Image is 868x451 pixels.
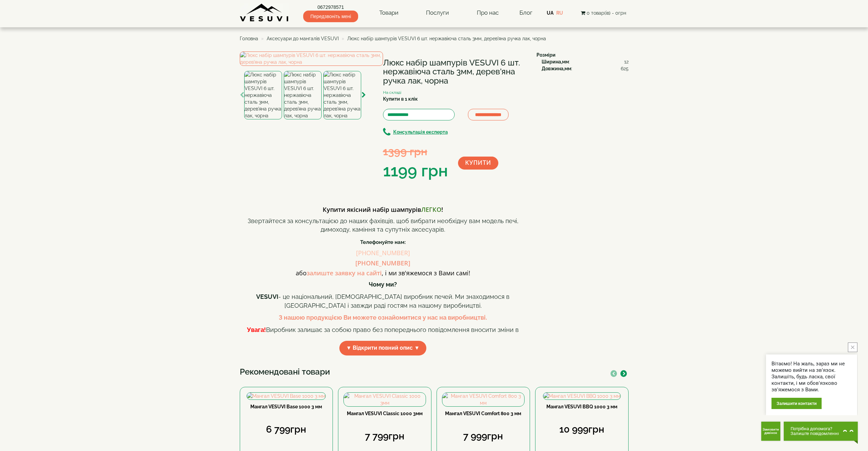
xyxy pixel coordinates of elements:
img: Люкс набір шампурів VESUVI 6 шт. нержавіюча сталь 3мм, дерев'яна ручка лак, чорна [323,71,361,119]
a: Товари [372,5,405,21]
b: Розміри [536,52,556,58]
font: ЛЕГКО [421,205,441,214]
span: 12 [624,58,629,65]
div: : [542,58,629,65]
button: close button [848,343,857,352]
img: Люкс набір шампурів VESUVI 6 шт. нержавіюча сталь 3мм, дерев'яна ручка лак, чорна [240,52,383,66]
small: На складі [383,90,401,95]
img: Люкс набір шампурів VESUVI 6 шт. нержавіюча сталь 3мм, дерев'яна ручка лак, чорна [244,71,282,119]
img: Мангал VESUVI Classic 1000 3мм [344,393,426,406]
a: Головна [240,36,258,41]
b: VESUVI [256,293,278,300]
img: Мангал VESUVI Comfort 800 3 мм [442,393,524,406]
h3: Рекомендовані товари [240,367,629,376]
a: [PHONE_NUMBER] [355,259,410,267]
a: Мангал VESUVI BBQ 1000 3 мм [546,404,617,409]
div: 7 999грн [442,430,525,443]
div: 10 999грн [541,423,623,436]
div: Залишити контакти [771,398,822,409]
b: Консультація експерта [393,129,448,135]
img: Мангал VESUVI BBQ 1000 3 мм [543,393,620,399]
img: Люкс набір шампурів VESUVI 6 шт. нержавіюча сталь 3мм, дерев'яна ручка лак, чорна [284,71,322,119]
b: Чому ми? [369,281,397,288]
span: ▼ Відкрити повний опис ▼ [339,341,427,355]
p: Виробник залишає за собою право без попереднього повідомлення вносити зміни в дизайн і конструкці... [240,325,526,343]
div: : [542,65,629,72]
a: Мангал VESUVI Base 1000 3 мм [250,404,322,409]
b: Телефонуйте нам: [360,239,406,245]
b: Купити якісний набір шампурів ! [323,205,443,214]
a: 0672978571 [303,4,358,11]
button: Chat button [784,422,858,441]
div: 1399 грн [383,144,448,159]
a: Про нас [470,5,505,21]
div: 7 799грн [343,430,426,443]
p: - це національний, [DEMOGRAPHIC_DATA] виробник печей. Ми знаходимося в [GEOGRAPHIC_DATA] і завжди... [240,292,526,310]
span: 0 товар(ів) - 0грн [587,10,626,16]
a: Аксесуари до мангалів VESUVI [267,36,339,41]
img: Мангал VESUVI Base 1000 3 мм [247,393,325,399]
a: RU [556,10,563,16]
button: 0 товар(ів) - 0грн [579,9,628,17]
h4: або , і ми зв'яжемося з Вами самі! [240,270,526,277]
a: Послуги [419,5,456,21]
span: Люкс набір шампурів VESUVI 6 шт. нержавіюча сталь 3мм, дерев'яна ручка лак, чорна [347,36,546,41]
div: 1199 грн [383,159,448,183]
a: Мангал VESUVI Classic 1000 3мм [347,411,423,416]
b: Ширина,мм [542,59,569,64]
b: Довжина,мм [542,66,571,71]
span: Потрібна допомога? [791,426,840,431]
button: Get Call button [761,422,780,441]
a: З нашою продукцією Ви можете ознайомитися у нас на виробництві. [279,314,487,321]
img: Завод VESUVI [240,3,289,22]
a: залиште заявку на сайті [307,269,382,277]
label: Купити в 1 клік [383,96,418,102]
button: Купити [458,157,498,170]
p: Звертайтеся за консультацією до наших фахівців, щоб вибрати необхідну вам модель печі, димоходу, ... [240,217,526,234]
span: 625 [621,65,629,72]
a: Блог [519,9,532,16]
span: Залиште повідомлення [791,431,840,436]
a: [PHONE_NUMBER] [356,249,410,257]
span: Замовити дзвінок [763,428,779,435]
span: Передзвоніть мені [303,11,358,22]
div: 6 799грн [245,423,328,436]
a: UA [547,10,554,16]
a: Мангал VESUVI Comfort 800 3 мм [445,411,521,416]
h1: Люкс набір шампурів VESUVI 6 шт. нержавіюча сталь 3мм, дерев'яна ручка лак, чорна [383,58,526,85]
div: Вітаємо! На жаль, зараз ми не можемо вийти на зв'язок. Залишіть, будь ласка, свої контакти, і ми ... [771,361,852,393]
b: Увага! [247,326,266,333]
